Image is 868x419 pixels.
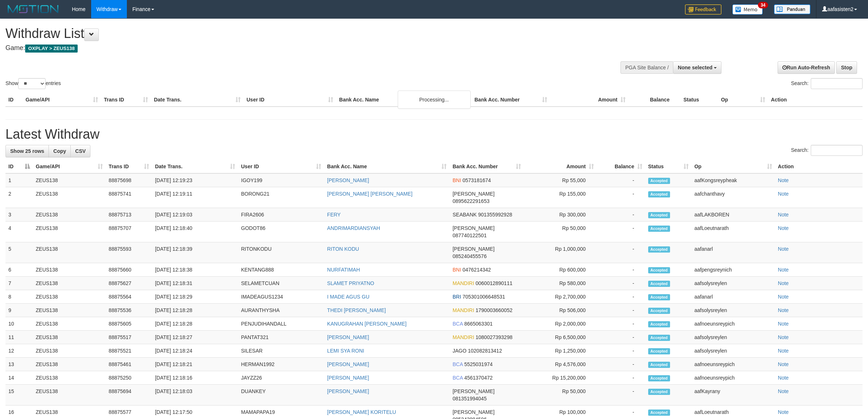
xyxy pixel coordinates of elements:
span: None selected [678,65,712,70]
a: FERY [327,212,340,218]
td: ZEUS138 [33,304,106,317]
td: aafnoeunsreypich [692,358,775,371]
td: - [597,208,645,222]
th: Action [775,160,863,173]
a: CSV [70,145,90,157]
th: Op: activate to sort column ascending [692,160,775,173]
th: ID: activate to sort column descending [5,160,33,173]
td: 88875517 [106,331,152,344]
span: Accepted [648,294,670,300]
td: SILESAR [238,344,324,358]
td: 88875461 [106,358,152,371]
span: Accepted [648,212,670,218]
td: ZEUS138 [33,317,106,331]
td: ZEUS138 [33,331,106,344]
td: Rp 155,000 [524,187,597,208]
td: aafpengsreynich [692,263,775,277]
td: - [597,317,645,331]
td: 88875250 [106,371,152,385]
a: Note [778,212,789,218]
span: Accepted [648,246,670,253]
a: RITON KODU [327,246,359,252]
td: Rp 50,000 [524,385,597,405]
td: [DATE] 12:18:24 [152,344,238,358]
a: Note [778,348,789,354]
td: ZEUS138 [33,358,106,371]
td: aafKongsreypheak [692,173,775,187]
td: AURANTHYSHA [238,304,324,317]
a: NURFATIMAH [327,267,360,273]
th: ID [5,93,23,107]
a: Run Auto-Refresh [778,61,835,74]
td: aafanarl [692,290,775,304]
th: Bank Acc. Name [336,93,471,107]
td: aafLoeutnarath [692,222,775,242]
a: [PERSON_NAME] [327,388,369,394]
button: None selected [673,61,721,74]
td: DUANKEY [238,385,324,405]
td: PANTAT321 [238,331,324,344]
td: [DATE] 12:18:27 [152,331,238,344]
td: 88875713 [106,208,152,222]
span: Copy 4561370472 to clipboard [464,375,493,381]
th: Bank Acc. Number [471,93,550,107]
td: 15 [5,385,33,405]
td: aafchanthavy [692,187,775,208]
span: Accepted [648,375,670,381]
img: panduan.png [774,4,810,14]
label: Show entries [5,78,61,89]
span: Show 25 rows [10,148,44,154]
td: ZEUS138 [33,222,106,242]
td: [DATE] 12:18:28 [152,317,238,331]
td: Rp 2,700,000 [524,290,597,304]
a: ANDRIMARDIANSYAH [327,225,380,231]
a: [PERSON_NAME] [327,361,369,367]
td: 9 [5,304,33,317]
td: ZEUS138 [33,290,106,304]
td: Rp 1,000,000 [524,242,597,263]
td: 8 [5,290,33,304]
td: 88875741 [106,187,152,208]
th: User ID [244,93,336,107]
h4: Game: [5,45,571,52]
span: Copy 087740122501 to clipboard [452,232,486,238]
td: [DATE] 12:19:23 [152,173,238,187]
span: Copy 705301006648531 to clipboard [463,294,505,300]
td: [DATE] 12:18:29 [152,290,238,304]
span: [PERSON_NAME] [452,246,494,252]
span: MANDIRI [452,334,474,340]
td: PENJUDIHANDALL [238,317,324,331]
td: aafsolysreylen [692,277,775,290]
th: Game/API: activate to sort column ascending [33,160,106,173]
h1: Withdraw List [5,26,571,41]
span: SEABANK [452,212,476,218]
a: [PERSON_NAME] KORITELU [327,409,396,415]
th: Status: activate to sort column ascending [645,160,692,173]
td: - [597,331,645,344]
span: Accepted [648,348,670,354]
td: ZEUS138 [33,371,106,385]
span: CSV [75,148,86,154]
span: [PERSON_NAME] [452,409,494,415]
td: 6 [5,263,33,277]
th: Amount [550,93,628,107]
a: Note [778,321,789,327]
a: Show 25 rows [5,145,49,157]
img: Feedback.jpg [685,4,721,15]
td: aafsolysreylen [692,331,775,344]
td: [DATE] 12:18:21 [152,358,238,371]
a: Note [778,246,789,252]
th: Date Trans. [151,93,244,107]
td: Rp 55,000 [524,173,597,187]
td: Rp 15,200,000 [524,371,597,385]
label: Search: [791,145,863,156]
td: 4 [5,222,33,242]
td: 88875536 [106,304,152,317]
td: Rp 506,000 [524,304,597,317]
span: 34 [758,2,768,8]
td: ZEUS138 [33,242,106,263]
span: OXPLAY > ZEUS138 [25,45,78,53]
td: 1 [5,173,33,187]
td: - [597,371,645,385]
td: aafsolysreylen [692,304,775,317]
